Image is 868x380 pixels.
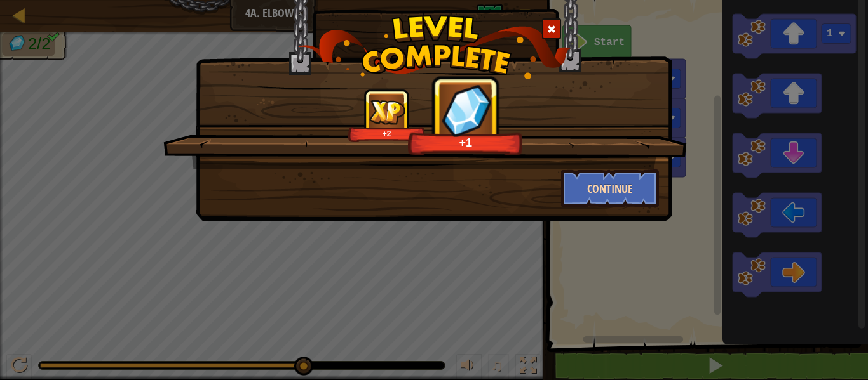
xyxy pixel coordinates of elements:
[351,129,423,138] div: +2
[412,135,520,150] div: +1
[440,82,492,137] img: reward_icon_gems.png
[561,169,660,207] button: Continue
[369,100,405,124] img: reward_icon_xp.png
[298,15,571,79] img: level_complete.png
